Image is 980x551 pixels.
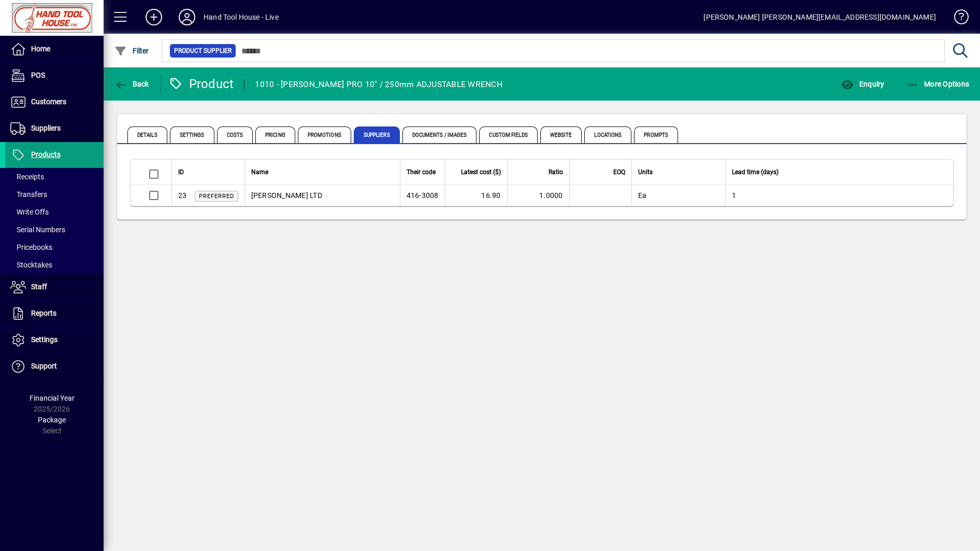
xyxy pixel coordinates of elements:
[461,166,501,178] span: Latest cost ($)
[112,41,152,60] button: Filter
[168,76,234,92] div: Product
[540,126,582,143] span: Website
[732,166,779,178] span: Lead time (days)
[5,301,104,327] a: Reports
[703,9,936,25] div: [PERSON_NAME] [PERSON_NAME][EMAIL_ADDRESS][DOMAIN_NAME]
[114,80,149,88] span: Back
[251,166,268,178] span: Name
[114,47,149,55] span: Filter
[5,238,104,256] a: Pricebooks
[5,116,104,142] a: Suppliers
[127,126,167,143] span: Details
[906,80,970,88] span: More Options
[445,185,507,206] td: 16.90
[584,126,631,143] span: Locations
[904,75,972,93] button: More Options
[638,166,653,178] span: Units
[631,185,726,206] td: Ea
[841,80,884,88] span: Enquiry
[244,185,400,206] td: [PERSON_NAME] LTD
[5,221,104,238] a: Serial Numbers
[104,75,161,93] app-page-header-button: Back
[204,9,279,25] div: Hand Tool House - Live
[5,63,104,89] a: POS
[946,2,967,36] a: Knowledge Base
[400,185,445,206] td: 416-3008
[298,126,351,143] span: Promotions
[31,45,50,53] span: Home
[31,71,45,79] span: POS
[31,362,57,370] span: Support
[479,126,537,143] span: Custom Fields
[10,261,52,269] span: Stocktakes
[5,327,104,353] a: Settings
[170,126,214,143] span: Settings
[613,166,625,178] span: EOQ
[217,126,253,143] span: Costs
[112,75,152,93] button: Back
[31,150,61,159] span: Products
[10,243,52,251] span: Pricebooks
[31,309,56,317] span: Reports
[5,274,104,300] a: Staff
[31,124,61,132] span: Suppliers
[174,46,232,56] span: Product Supplier
[507,185,569,206] td: 1.0000
[38,416,66,424] span: Package
[407,166,436,178] span: Their code
[634,126,678,143] span: Prompts
[5,168,104,186] a: Receipts
[137,8,170,26] button: Add
[5,186,104,203] a: Transfers
[549,166,563,178] span: Ratio
[354,126,400,143] span: Suppliers
[5,354,104,379] a: Support
[5,89,104,115] a: Customers
[5,203,104,221] a: Write Offs
[30,394,75,402] span: Financial Year
[402,126,477,143] span: Documents / Images
[31,282,47,291] span: Staff
[10,190,47,199] span: Transfers
[10,173,44,181] span: Receipts
[170,8,204,26] button: Profile
[839,75,887,93] button: Enquiry
[178,166,184,178] span: ID
[178,190,187,201] div: 23
[725,185,953,206] td: 1
[5,36,104,62] a: Home
[199,193,234,200] span: Preferred
[31,97,66,106] span: Customers
[5,256,104,274] a: Stocktakes
[255,126,295,143] span: Pricing
[255,76,502,93] div: 1010 - [PERSON_NAME] PRO 10" / 250mm ADJUSTABLE WRENCH
[10,208,49,216] span: Write Offs
[10,225,65,234] span: Serial Numbers
[31,335,57,344] span: Settings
